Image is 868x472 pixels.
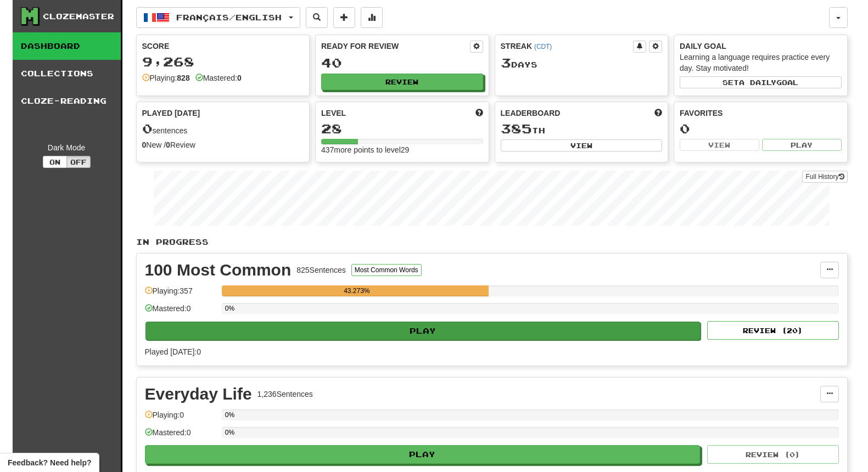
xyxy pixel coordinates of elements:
button: Review (0) [707,445,839,464]
div: New / Review [142,139,304,150]
button: On [43,156,67,168]
div: Playing: [142,72,190,83]
div: Mastered: 0 [145,303,216,321]
div: Playing: 0 [145,409,216,428]
button: Review [321,74,483,90]
button: Play [145,322,701,340]
span: Open feedback widget [8,457,91,468]
button: View [680,139,759,151]
div: Playing: 357 [145,285,216,304]
span: Leaderboard [501,108,561,119]
div: 28 [321,122,483,136]
div: th [501,122,663,136]
p: In Progress [136,237,848,248]
button: View [501,139,663,151]
button: Search sentences [306,7,328,28]
button: Play [145,445,701,464]
a: Full History [802,171,847,183]
strong: 0 [142,141,147,149]
div: sentences [142,122,304,136]
div: 40 [321,56,483,70]
span: This week in points, UTC [654,108,662,119]
div: Daily Goal [680,41,842,52]
span: 3 [501,55,511,70]
span: 385 [501,121,532,136]
div: Dark Mode [21,142,113,153]
span: a daily [739,78,776,86]
strong: 0 [166,141,170,149]
div: 0 [680,122,842,136]
button: More stats [361,7,383,28]
button: Play [762,139,842,151]
button: Add sentence to collection [333,7,355,28]
span: Played [DATE]: 0 [145,347,201,356]
span: 0 [142,121,153,136]
a: (CDT) [534,43,552,50]
a: Collections [13,60,121,87]
div: Favorites [680,108,842,119]
div: 100 Most Common [145,262,292,278]
div: Ready for Review [321,41,470,52]
div: Clozemaster [43,11,114,22]
span: Français / English [176,13,282,22]
button: Seta dailygoal [680,76,842,88]
a: Dashboard [13,32,121,60]
strong: 828 [177,74,189,82]
div: Score [142,41,304,52]
span: Level [321,108,346,119]
div: Mastered: [195,72,242,83]
div: Everyday Life [145,386,252,402]
div: Mastered: 0 [145,427,216,445]
div: 437 more points to level 29 [321,144,483,155]
div: 1,236 Sentences [257,389,313,400]
button: Most Common Words [351,264,422,276]
div: 825 Sentences [296,265,346,276]
button: Review (20) [707,321,839,340]
div: 9,268 [142,55,304,69]
div: Day s [501,56,663,70]
div: Streak [501,41,634,52]
button: Français/English [136,7,300,28]
span: Score more points to level up [475,108,483,119]
div: Learning a language requires practice every day. Stay motivated! [680,52,842,74]
a: Cloze-Reading [13,87,121,115]
strong: 0 [237,74,242,82]
div: 43.273% [225,285,489,296]
button: Off [66,156,91,168]
span: Played [DATE] [142,108,200,119]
